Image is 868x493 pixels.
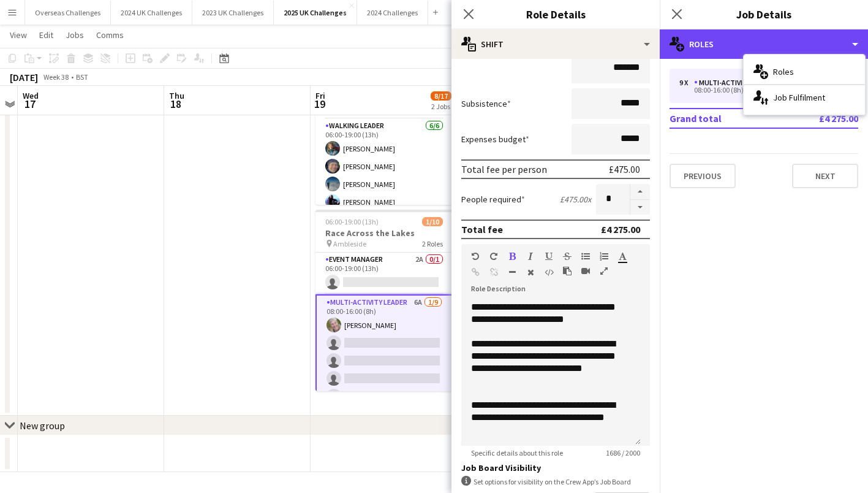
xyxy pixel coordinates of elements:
[169,90,184,101] span: Thu
[526,251,535,261] button: Italic
[431,91,451,101] span: 8/17
[315,90,325,101] span: Fri
[545,251,553,261] button: Underline
[431,102,451,111] div: 2 Jobs
[618,251,627,261] button: Text Color
[10,29,27,40] span: View
[422,239,443,248] span: 2 Roles
[96,29,124,40] span: Comms
[325,217,379,226] span: 06:00-19:00 (13h)
[630,184,650,200] button: Increase
[167,97,184,111] span: 18
[781,109,858,128] td: £4 275.00
[660,29,868,59] div: Roles
[451,6,660,22] h3: Role Details
[581,266,590,276] button: Insert video
[670,164,736,188] button: Previous
[315,119,453,253] app-card-role: Walking Leader6/606:00-19:00 (13h)[PERSON_NAME][PERSON_NAME][PERSON_NAME][PERSON_NAME]
[679,87,836,93] div: 08:00-16:00 (8h)
[40,72,71,82] span: Week 38
[660,6,868,22] h3: Job Details
[314,97,325,111] span: 19
[563,251,572,261] button: Strikethrough
[111,1,192,25] button: 2024 UK Challenges
[545,267,553,277] button: HTML Code
[601,223,640,235] div: £4 275.00
[679,78,694,87] div: 9 x
[10,71,38,83] div: [DATE]
[274,1,357,25] button: 2025 UK Challenges
[76,72,88,82] div: BST
[357,1,428,25] button: 2024 Challenges
[508,251,516,261] button: Bold
[694,78,781,87] div: Multi-Activity Leader
[489,251,498,261] button: Redo
[315,210,453,391] app-job-card: 06:00-19:00 (13h)1/10Race Across the Lakes Ambleside2 RolesEvent Manager2A0/106:00-19:00 (13h) Mu...
[461,194,525,205] label: People required
[5,27,32,43] a: View
[563,266,572,276] button: Paste as plain text
[600,266,608,276] button: Fullscreen
[25,1,111,25] button: Overseas Challenges
[461,98,511,109] label: Subsistence
[461,462,650,473] h3: Job Board Visibility
[461,476,650,487] div: Set options for visibility on the Crew App’s Job Board
[315,227,453,239] h3: Race Across the Lakes
[315,253,453,294] app-card-role: Event Manager2A0/106:00-19:00 (13h)
[461,163,547,175] div: Total fee per person
[560,194,591,205] div: £475.00 x
[66,29,84,40] span: Jobs
[526,267,535,277] button: Clear Formatting
[581,251,590,261] button: Unordered List
[23,90,39,101] span: Wed
[609,163,640,175] div: £475.00
[61,27,89,43] a: Jobs
[744,59,865,84] div: Roles
[39,29,53,40] span: Edit
[461,223,503,235] div: Total fee
[34,27,58,43] a: Edit
[20,419,65,432] div: New group
[600,251,608,261] button: Ordered List
[21,97,39,111] span: 17
[461,134,529,145] label: Expenses budget
[192,1,274,25] button: 2023 UK Challenges
[333,239,366,248] span: Ambleside
[451,29,660,59] div: Shift
[315,294,453,481] app-card-role: Multi-Activity Leader6A1/908:00-16:00 (8h)[PERSON_NAME]
[630,200,650,215] button: Decrease
[596,448,650,457] span: 1686 / 2000
[508,267,516,277] button: Horizontal Line
[422,217,443,226] span: 1/10
[670,109,781,128] td: Grand total
[471,251,480,261] button: Undo
[91,27,129,43] a: Comms
[792,164,858,188] button: Next
[461,448,573,457] span: Specific details about this role
[744,85,865,110] div: Job Fulfilment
